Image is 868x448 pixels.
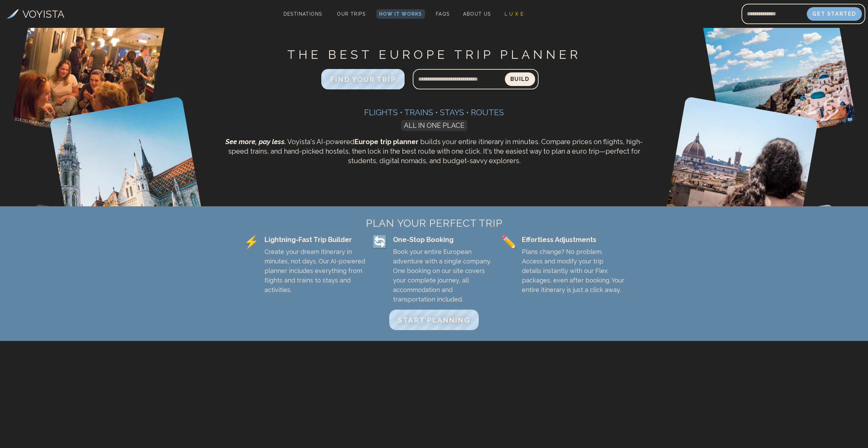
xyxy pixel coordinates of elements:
div: One-Stop Booking [393,235,496,244]
input: Email address [742,6,807,22]
span: START PLANNING [398,316,470,324]
img: Florence [663,97,818,252]
span: ✏️ [501,235,516,248]
span: Our Trips [337,11,365,17]
button: Get Started [807,7,862,21]
div: Lightning-Fast Trip Builder [265,235,367,244]
p: Plans change? No problem. Access and modify your trip details instantly with our Flex packages, e... [522,247,625,295]
button: FIND YOUR TRIP [321,69,404,89]
span: About Us [463,11,491,17]
button: Build [505,72,535,86]
span: How It Works [379,11,422,17]
a: FIND YOUR TRIP [321,77,404,83]
h2: PLAN YOUR PERFECT TRIP [244,217,625,229]
p: Book your entire European adventure with a single company. One booking on our site covers your co... [393,247,496,304]
a: About Us [460,9,493,19]
a: VOYISTA [6,6,64,22]
strong: Europe trip planner [355,138,419,146]
p: Voyista's AI-powered builds your entire itinerary in minutes. Compare prices on flights, high-spe... [220,137,648,166]
span: FIND YOUR TRIP [330,75,396,84]
span: FAQs [436,11,450,17]
a: L U X E [502,9,527,19]
span: ⚡ [244,235,259,248]
h1: THE BEST EUROPE TRIP PLANNER [220,47,648,62]
img: Budapest [50,97,205,252]
input: Search query [413,71,505,87]
span: 🔄 [372,235,388,248]
a: How It Works [376,9,425,19]
h3: VOYISTA [22,6,64,22]
a: Our Trips [334,9,368,19]
span: ALL IN ONE PLACE [401,120,467,131]
button: START PLANNING [389,310,478,330]
p: Create your dream itinerary in minutes, not days. Our AI-powered planner includes everything from... [265,247,367,295]
span: Destinations [281,8,325,29]
h3: Flights • Trains • Stays • Routes [220,107,648,118]
span: See more, pay less. [225,138,286,146]
a: FAQs [433,9,453,19]
p: [GEOGRAPHIC_DATA] 🇩🇪 [12,116,71,132]
img: Voyista Logo [6,9,19,19]
div: Effortless Adjustments [522,235,625,244]
span: L U X E [505,11,524,17]
a: START PLANNING [389,317,478,324]
p: Santorini 🇬🇷 [819,116,856,128]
